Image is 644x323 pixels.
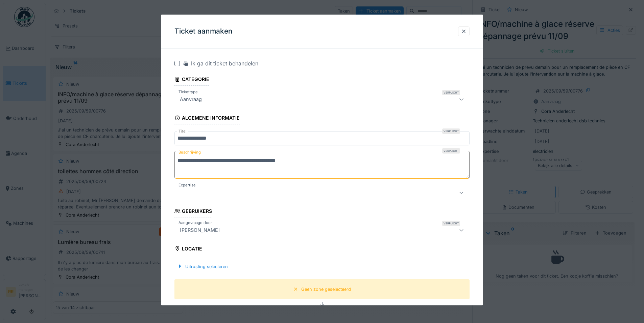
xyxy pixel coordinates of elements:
div: Verplicht [442,128,460,134]
label: Expertise [177,182,197,188]
h3: Ticket aanmaken [174,27,233,36]
div: Verplicht [442,220,460,226]
div: Locatie [174,243,202,255]
div: Categorie [174,74,209,86]
div: Gebruikers [174,206,212,218]
div: Algemene informatie [174,113,240,124]
label: Tickettype [177,89,199,95]
div: [PERSON_NAME] [177,226,222,234]
div: Uitrusting selecteren [174,262,231,271]
div: Aanvraag [177,95,205,103]
div: Ik ga dit ticket behandelen [183,59,258,67]
label: Aangevraagd door [177,220,213,225]
label: Titel [177,128,188,134]
div: Verplicht [442,148,460,154]
div: Geen zone geselecteerd [301,286,351,292]
div: Verplicht [442,90,460,95]
label: Beschrijving [177,148,202,157]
